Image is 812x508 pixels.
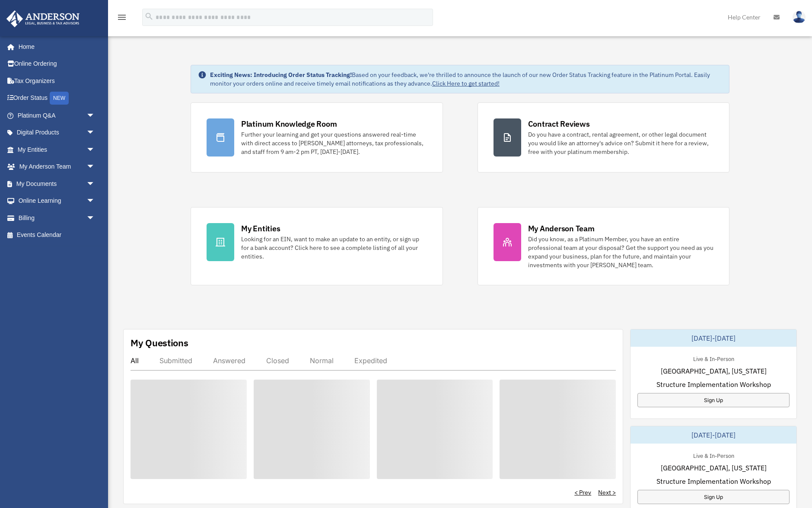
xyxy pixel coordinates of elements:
[6,209,108,227] a: Billingarrow_drop_down
[131,336,188,349] div: My Questions
[478,102,730,173] a: Contract Reviews Do you have a contract, rental agreement, or other legal document you would like...
[50,92,69,105] div: NEW
[86,141,104,159] span: arrow_drop_down
[86,175,104,193] span: arrow_drop_down
[191,207,443,285] a: My Entities Looking for an EIN, want to make an update to an entity, or sign up for a bank accoun...
[117,15,127,22] a: menu
[6,192,108,210] a: Online Learningarrow_drop_down
[210,71,352,79] strong: Exciting News: Introducing Order Status Tracking!
[86,124,104,142] span: arrow_drop_down
[598,488,616,497] a: Next >
[117,12,127,22] i: menu
[528,223,595,234] div: My Anderson Team
[432,80,500,87] a: Click Here to get started!
[86,192,104,210] span: arrow_drop_down
[686,354,741,363] div: Live & In-Person
[6,89,108,107] a: Order StatusNEW
[637,393,790,407] a: Sign Up
[241,223,280,234] div: My Entities
[528,235,714,269] div: Did you know, as a Platinum Member, you have an entire professional team at your disposal? Get th...
[528,118,590,129] div: Contract Reviews
[86,209,104,227] span: arrow_drop_down
[310,356,334,365] div: Normal
[630,426,796,444] div: [DATE]-[DATE]
[637,490,790,504] a: Sign Up
[241,130,427,156] div: Further your learning and get your questions answered real-time with direct access to [PERSON_NAM...
[6,107,108,124] a: Platinum Q&Aarrow_drop_down
[661,366,767,376] span: [GEOGRAPHIC_DATA], [US_STATE]
[241,235,427,261] div: Looking for an EIN, want to make an update to an entity, or sign up for a bank account? Click her...
[6,38,104,55] a: Home
[354,356,387,365] div: Expedited
[266,356,289,365] div: Closed
[630,329,796,347] div: [DATE]-[DATE]
[6,141,108,158] a: My Entitiesarrow_drop_down
[4,10,82,27] img: Anderson Advisors Platinum Portal
[6,227,108,244] a: Events Calendar
[6,175,108,192] a: My Documentsarrow_drop_down
[86,158,104,176] span: arrow_drop_down
[241,118,337,129] div: Platinum Knowledge Room
[661,463,767,473] span: [GEOGRAPHIC_DATA], [US_STATE]
[131,356,139,365] div: All
[656,476,771,486] span: Structure Implementation Workshop
[86,107,104,125] span: arrow_drop_down
[6,72,108,89] a: Tax Organizers
[6,124,108,141] a: Digital Productsarrow_drop_down
[528,130,714,156] div: Do you have a contract, rental agreement, or other legal document you would like an attorney's ad...
[656,379,771,390] span: Structure Implementation Workshop
[191,102,443,173] a: Platinum Knowledge Room Further your learning and get your questions answered real-time with dire...
[6,158,108,176] a: My Anderson Teamarrow_drop_down
[793,11,806,23] img: User Pic
[213,356,245,365] div: Answered
[159,356,192,365] div: Submitted
[6,55,108,73] a: Online Ordering
[574,488,591,497] a: < Prev
[686,450,741,460] div: Live & In-Person
[210,70,722,88] div: Based on your feedback, we're thrilled to announce the launch of our new Order Status Tracking fe...
[478,207,730,285] a: My Anderson Team Did you know, as a Platinum Member, you have an entire professional team at your...
[144,12,154,21] i: search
